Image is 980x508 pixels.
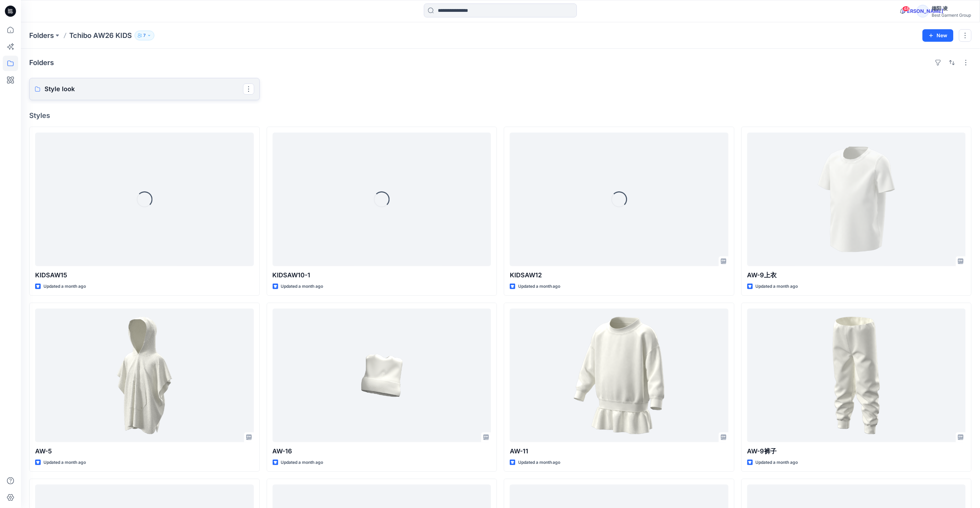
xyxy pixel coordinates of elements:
p: Tchibo AW26 KIDS [69,31,132,40]
p: Updated a month ago [281,283,323,290]
p: Updated a month ago [518,283,561,290]
p: Updated a month ago [43,283,86,290]
p: Updated a month ago [756,283,798,290]
a: Folders [29,31,54,40]
p: AW-16 [273,446,491,456]
p: Style look [45,84,243,94]
p: KIDSAW15 [35,270,254,280]
h4: Folders [29,58,54,67]
p: KIDSAW10-1 [273,270,491,280]
a: AW-5 [35,309,254,442]
button: 7 [135,31,154,40]
a: AW-16 [273,309,491,442]
span: 48 [902,6,910,11]
p: AW-11 [510,446,729,456]
p: AW-5 [35,446,254,456]
div: 德阳 凌 [932,4,971,13]
a: AW-9上衣 [747,133,966,266]
p: KIDSAW12 [510,270,729,280]
p: Updated a month ago [281,459,323,466]
p: Updated a month ago [756,459,798,466]
p: Updated a month ago [518,459,561,466]
h4: Styles [29,111,972,120]
p: AW-9裤子 [747,446,966,456]
a: AW-9裤子 [747,309,966,442]
div: [PERSON_NAME] [917,5,929,17]
a: Style look [29,78,260,100]
button: New [923,29,954,42]
p: AW-9上衣 [747,270,966,280]
div: Best Garment Group [932,13,971,18]
p: 7 [143,32,146,39]
a: AW-11 [510,309,729,442]
p: Updated a month ago [43,459,86,466]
